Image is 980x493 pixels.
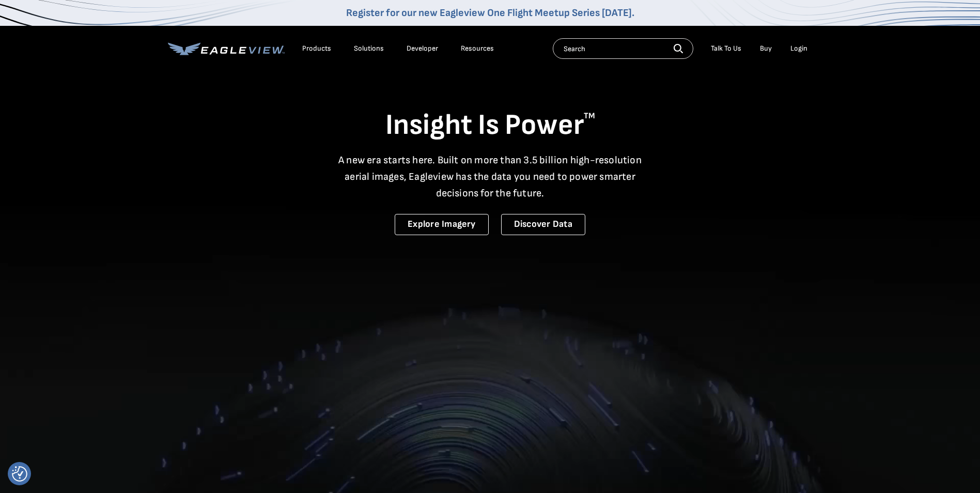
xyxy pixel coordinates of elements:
[332,152,648,202] p: A new era starts here. Built on more than 3.5 billion high-resolution aerial images, Eagleview ha...
[501,214,585,235] a: Discover Data
[711,44,741,53] div: Talk To Us
[553,38,693,59] input: Search
[302,44,331,53] div: Products
[584,111,595,121] sup: TM
[12,466,27,482] button: Consent Preferences
[760,44,772,53] a: Buy
[354,44,384,53] div: Solutions
[168,107,813,144] h1: Insight Is Power
[346,7,634,19] a: Register for our new Eagleview One Flight Meetup Series [DATE].
[407,44,438,53] a: Developer
[395,214,489,235] a: Explore Imagery
[12,466,27,482] img: Revisit consent button
[790,44,807,53] div: Login
[461,44,494,53] div: Resources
